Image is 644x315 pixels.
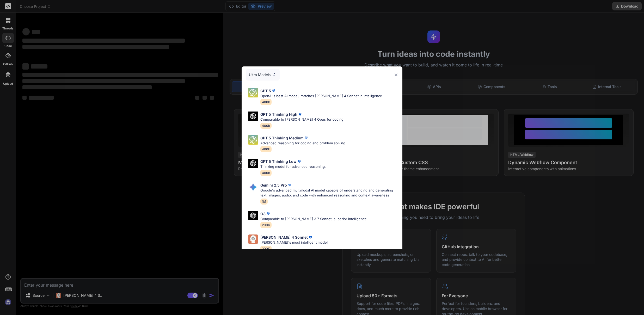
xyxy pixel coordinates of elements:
[260,159,297,164] p: GPT 5 Thinking Low
[260,94,382,99] p: OpenAI's best AI model, matches [PERSON_NAME] 4 Sonnet in Intelligence
[260,117,344,122] p: Comparable to [PERSON_NAME] 4 Opus for coding
[260,199,268,205] span: 1M
[248,234,258,244] img: Pick Models
[271,88,276,93] img: premium
[260,112,297,117] p: GPT 5 Thinking High
[248,159,258,168] img: Pick Models
[287,182,292,188] img: premium
[308,235,313,240] img: premium
[260,164,326,169] p: Thinking model for advanced reasoning.
[248,135,258,145] img: Pick Models
[260,182,287,188] p: Gemini 2.5 Pro
[260,135,304,141] p: GPT 5 Thinking Medium
[297,159,302,164] img: premium
[260,141,345,146] p: Advanced reasoning for coding and problem solving
[248,112,258,121] img: Pick Models
[272,72,277,77] img: Pick Models
[260,234,308,240] p: [PERSON_NAME] 4 Sonnet
[260,188,398,198] p: Google's advanced multimodal AI model capable of understanding and generating text, images, audio...
[260,222,272,228] span: 200K
[248,182,258,192] img: Pick Models
[260,146,272,152] span: 400k
[260,170,272,176] span: 400k
[260,240,328,245] p: [PERSON_NAME]'s most intelligent model
[394,72,398,77] img: close
[260,217,367,222] p: Comparable to [PERSON_NAME] 3.7 Sonnet, superior intelligence
[248,88,258,97] img: Pick Models
[297,112,303,117] img: premium
[260,88,271,94] p: GPT 5
[304,135,309,140] img: premium
[266,211,271,216] img: premium
[260,246,272,252] span: 200K
[260,211,266,217] p: O3
[248,211,258,220] img: Pick Models
[260,99,272,105] span: 400k
[260,123,272,129] span: 400k
[246,69,280,81] div: Ultra Models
